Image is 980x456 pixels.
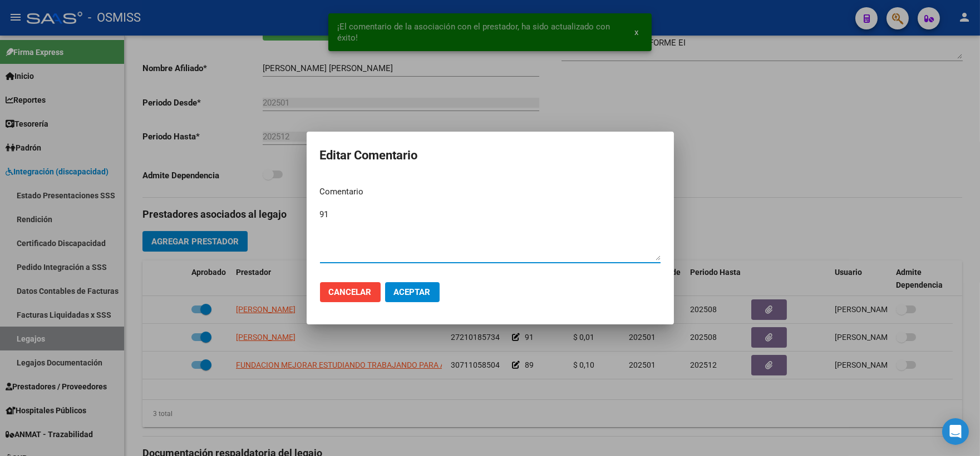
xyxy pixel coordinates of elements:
div: Open Intercom Messenger [942,418,969,445]
span: Aceptar [394,287,431,297]
span: Cancelar [329,287,372,297]
button: Cancelar [320,282,381,302]
button: Aceptar [385,282,440,302]
p: Comentario [320,186,661,198]
h2: Editar Comentario [320,145,661,166]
